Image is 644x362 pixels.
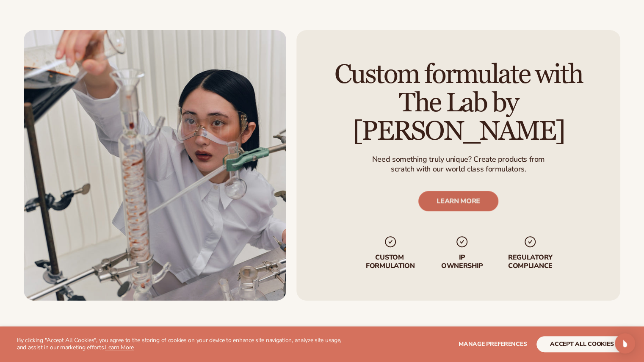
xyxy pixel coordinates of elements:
img: checkmark_svg [455,235,469,249]
img: checkmark_svg [523,235,537,249]
a: LEARN MORE [418,191,498,212]
p: Need something truly unique? Create products from [372,155,544,164]
img: checkmark_svg [383,235,397,249]
p: By clicking "Accept All Cookies", you agree to the storing of cookies on your device to enhance s... [17,337,351,351]
button: Manage preferences [459,336,527,352]
div: Open Intercom Messenger [615,333,635,354]
p: scratch with our world class formulators. [372,164,544,174]
h2: Custom formulate with The Lab by [PERSON_NAME] [320,61,597,146]
p: regulatory compliance [507,254,553,270]
a: Learn More [105,343,134,351]
span: Manage preferences [459,340,527,348]
p: IP Ownership [440,254,484,270]
p: Custom formulation [364,254,417,270]
button: accept all cookies [536,336,627,352]
img: Female scientist in chemistry lab. [24,30,286,301]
